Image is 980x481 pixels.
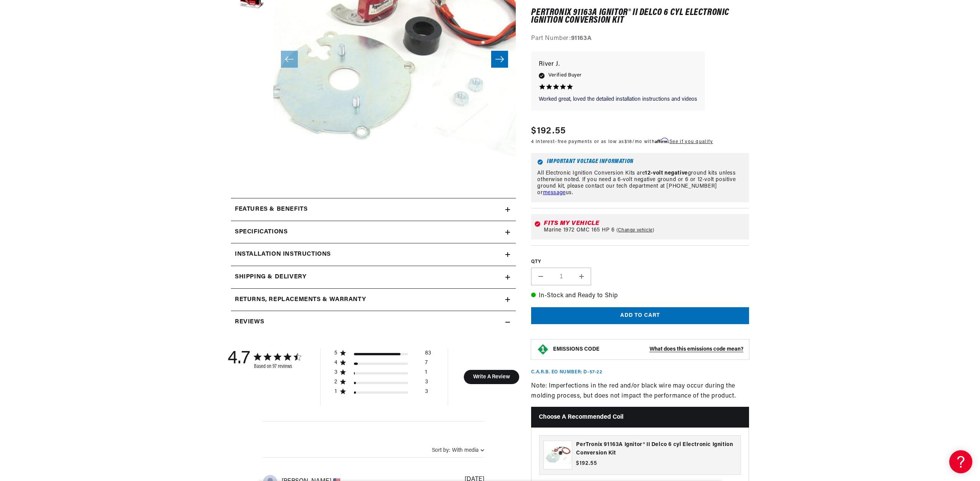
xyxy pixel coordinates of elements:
p: Worked great, loved the detailed installation instructions and videos [539,96,697,103]
div: 1 star by 3 reviews [334,388,431,398]
span: $192.55 [576,460,597,468]
span: Marine 1972 OMC 165 HP 6 [544,228,615,234]
div: Fits my vehicle [544,221,746,227]
summary: Returns, Replacements & Warranty [231,289,516,311]
p: All Electronic Ignition Conversion Kits are ground kits unless otherwise noted. If you need a 6-v... [537,170,743,196]
div: 4.7 [228,349,250,369]
h2: Returns, Replacements & Warranty [235,295,366,305]
h2: Choose a Recommended Coil [531,407,749,428]
span: Verified Buyer [548,72,581,80]
button: Slide left [281,51,298,68]
img: Emissions code [537,344,549,356]
strong: EMISSIONS CODE [553,347,600,353]
h2: Installation instructions [235,250,331,260]
div: 1 [334,388,337,395]
h1: PerTronix 91163A Ignitor® II Delco 6 cyl Electronic Ignition Conversion Kit [531,9,749,25]
div: Part Number: [531,34,749,44]
button: Write A Review [463,370,519,384]
button: EMISSIONS CODEWhat does this emissions code mean? [553,346,743,353]
strong: What does this emissions code mean? [649,347,743,353]
div: 5 [334,350,337,357]
a: message [543,190,566,196]
div: 83 [425,350,431,360]
button: Sort by:With media [432,448,484,453]
div: 2 [334,379,337,386]
h2: Shipping & Delivery [235,272,306,282]
span: $18 [625,140,633,145]
div: 1 [425,369,427,379]
a: See if you qualify - Learn more about Affirm Financing (opens in modal) [669,140,713,145]
div: 2 star by 3 reviews [334,379,431,388]
div: Based on 97 reviews [254,364,301,369]
p: In-Stock and Ready to Ship [531,291,749,301]
button: Add to cart [531,307,749,325]
label: QTY [531,259,749,266]
summary: Shipping & Delivery [231,266,516,288]
div: 3 [425,388,428,398]
p: River J. [539,59,697,70]
p: C.A.R.B. EO Number: D-57-22 [531,369,602,376]
div: 4 star by 7 reviews [334,360,431,369]
div: 3 [334,369,337,376]
div: 5 star by 83 reviews [334,350,431,360]
h2: Reviews [235,317,264,327]
h6: Important Voltage Information [537,159,743,165]
span: Sort by: [432,448,450,453]
span: Affirm [655,138,668,144]
summary: Installation instructions [231,243,516,266]
div: 4 [334,360,337,366]
div: 3 star by 1 reviews [334,369,431,379]
div: 7 [425,360,428,369]
div: 3 [425,379,428,388]
summary: Reviews [231,311,516,333]
h2: Specifications [235,227,287,237]
summary: Specifications [231,221,516,243]
p: 4 interest-free payments or as low as /mo with . [531,138,713,146]
span: $192.55 [531,125,566,138]
h2: Features & Benefits [235,205,307,215]
strong: 91163A [571,36,592,42]
div: With media [452,448,478,453]
button: Slide right [491,51,508,68]
summary: Features & Benefits [231,198,516,221]
strong: 12-volt negative [645,170,688,176]
a: Change vehicle [616,228,654,234]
